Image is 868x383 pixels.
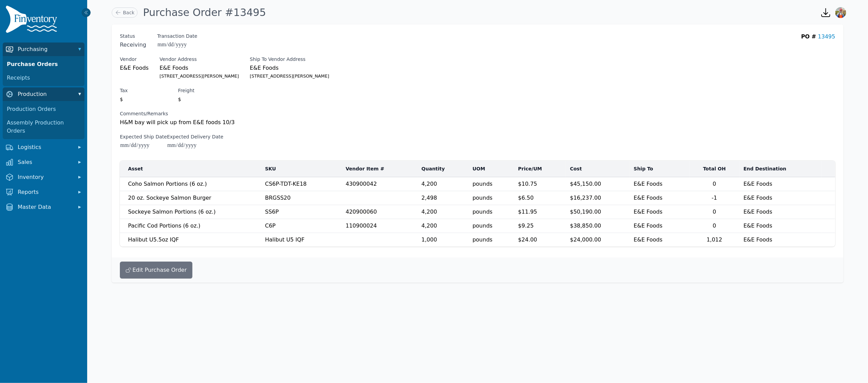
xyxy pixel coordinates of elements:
[342,161,417,177] th: Vendor Item #
[634,209,662,215] span: E&E Foods
[634,195,662,201] span: E&E Foods
[261,233,342,247] td: Halibut U5 IQF
[818,33,835,40] a: 13495
[120,110,251,117] label: Comments/Remarks
[143,6,266,19] h1: Purchase Order #13495
[120,161,261,177] th: Asset
[261,219,342,233] td: C6P
[4,116,83,138] a: Assembly Production Orders
[250,56,337,63] label: Ship To Vendor Address
[159,56,239,63] label: Vendor Address
[3,185,84,199] button: Reports
[120,95,124,103] span: $
[4,57,83,71] a: Purchase Orders
[570,222,601,229] span: $38,850.00
[3,170,84,184] button: Inventory
[120,262,192,279] button: Edit Purchase Order
[634,181,662,187] span: E&E Foods
[3,43,84,56] button: Purchasing
[128,236,179,243] span: Halibut U5.5oz IQF
[473,236,510,244] span: pounds
[473,180,510,188] span: pounds
[120,133,167,140] label: Expected Ship Date
[3,140,84,154] button: Logistics
[740,161,822,177] th: End Destination
[128,209,216,215] span: Sockeye Salmon Portions (6 oz.)
[128,181,207,187] span: Coho Salmon Portions (6 oz.)
[157,33,198,39] label: Transaction Date
[346,209,377,215] span: 420900060
[18,158,72,166] span: Sales
[570,236,601,243] span: $24,000.00
[3,200,84,214] button: Master Data
[744,209,772,215] span: E&E Foods
[690,177,740,191] td: 0
[120,87,128,94] label: Tax
[18,143,72,151] span: Logistics
[178,95,182,103] span: $
[159,64,239,72] span: E&E Foods
[514,161,566,177] th: Price/UM
[112,7,138,18] a: Back
[570,195,601,201] span: $16,237.00
[473,222,510,230] span: pounds
[346,222,377,229] span: 110900024
[120,56,148,63] label: Vendor
[120,64,148,72] span: E&E Foods
[744,181,772,187] span: E&E Foods
[518,236,537,243] span: $24.00
[473,208,510,216] span: pounds
[801,33,816,40] span: PO #
[3,155,84,169] button: Sales
[159,72,239,80] small: [STREET_ADDRESS][PERSON_NAME]
[422,195,437,201] span: 2,498
[570,209,601,215] span: $50,190.00
[744,222,772,229] span: E&E Foods
[417,161,469,177] th: Quantity
[18,45,72,53] span: Purchasing
[422,209,437,215] span: 4,200
[18,173,72,181] span: Inventory
[178,87,194,94] label: Freight
[634,236,662,243] span: E&E Foods
[518,222,534,229] span: $9.25
[835,7,846,18] img: Sera Wheeler
[128,195,211,201] span: 20 oz. Sockeye Salmon Burger
[120,41,146,49] span: Receiving
[744,195,772,201] span: E&E Foods
[5,5,60,36] img: Finventory
[4,102,83,116] a: Production Orders
[566,161,630,177] th: Cost
[18,188,72,196] span: Reports
[518,209,537,215] span: $11.95
[690,205,740,219] td: 0
[690,219,740,233] td: 0
[690,161,740,177] th: Total OH
[261,205,342,219] td: SS6P
[120,33,146,39] span: Status
[250,64,337,72] span: E&E Foods
[422,222,437,229] span: 4,200
[3,87,84,101] button: Production
[120,118,251,127] p: H&M bay will pick up from E&E foods 10/3
[346,181,377,187] span: 430900042
[422,181,437,187] span: 4,200
[630,161,690,177] th: Ship To
[261,161,342,177] th: SKU
[167,133,223,140] label: Expected Delivery Date
[4,71,83,85] a: Receipts
[690,233,740,247] td: 1,012
[469,161,514,177] th: UOM
[261,177,342,191] td: CS6P-TDT-KE18
[518,195,534,201] span: $6.50
[570,181,601,187] span: $45,150.00
[261,191,342,205] td: BRGSS20
[18,90,72,98] span: Production
[473,194,510,202] span: pounds
[744,236,772,243] span: E&E Foods
[18,203,72,211] span: Master Data
[422,236,437,243] span: 1,000
[690,191,740,205] td: -1
[250,72,337,80] small: [STREET_ADDRESS][PERSON_NAME]
[518,181,537,187] span: $10.75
